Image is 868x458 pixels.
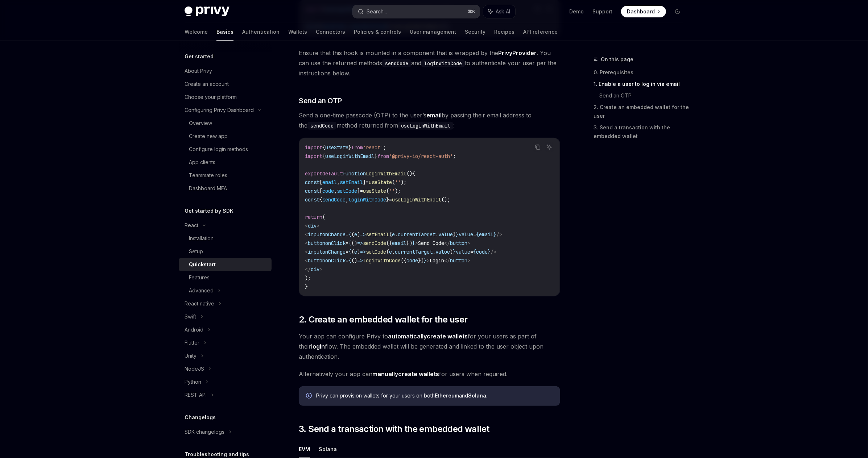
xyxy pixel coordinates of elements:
[470,249,473,255] span: =
[179,143,272,156] a: Configure login methods
[533,142,542,152] button: Copy the contents from the code block
[367,7,387,16] div: Search...
[388,333,468,340] a: automaticallycreate wallets
[299,314,467,325] span: 2. Create an embedded wallet for the user
[450,257,467,264] span: button
[366,179,369,186] span: =
[412,170,415,177] span: {
[357,231,360,238] span: )
[601,55,633,64] span: On this page
[388,333,427,340] strong: automatically
[523,23,558,41] a: API reference
[189,145,248,154] div: Configure login methods
[450,240,467,246] span: button
[319,196,322,203] span: {
[363,188,386,194] span: useState
[377,153,389,159] span: from
[357,249,360,255] span: )
[621,6,666,17] a: Dashboard
[372,370,439,378] a: manuallycreate wallets
[185,365,204,373] div: NodeJS
[299,423,489,435] span: 3. Send a transaction with the embedded wallet
[185,312,196,321] div: Swift
[360,188,363,194] span: =
[401,179,406,186] span: );
[322,214,325,220] span: (
[322,170,343,177] span: default
[325,153,375,159] span: useLoginWithEmail
[351,231,354,238] span: (
[395,231,398,238] span: .
[453,249,456,255] span: }
[353,5,480,18] button: Search...⌘K
[322,153,325,159] span: {
[185,428,224,436] div: SDK changelogs
[494,23,514,41] a: Recipes
[346,257,348,264] span: =
[317,222,319,229] span: >
[435,249,450,255] span: value
[424,257,427,264] span: }
[483,5,515,18] button: Ask AI
[337,179,340,186] span: ,
[316,23,345,41] a: Connectors
[406,257,418,264] span: code
[435,392,459,399] strong: Ethereum
[319,266,322,272] span: >
[348,240,351,246] span: {
[427,257,430,264] span: >
[305,249,308,255] span: <
[185,7,230,17] img: dark logo
[299,331,560,362] span: Your app can configure Privy to for your users as part of their flow. The embedded wallet will be...
[398,231,435,238] span: currentTarget
[395,249,433,255] span: currentTarget
[375,153,377,159] span: }
[311,266,319,272] span: div
[179,258,272,271] a: Quickstart
[311,343,325,350] strong: login
[185,93,237,101] div: Choose your platform
[179,232,272,245] a: Installation
[325,257,346,264] span: onClick
[322,179,337,186] span: email
[363,179,366,186] span: ]
[450,249,453,255] span: )
[185,106,254,114] div: Configuring Privy Dashboard
[308,249,322,255] span: input
[189,184,227,193] div: Dashboard MFA
[421,59,465,67] code: loginWithCode
[185,80,229,88] div: Create an account
[185,338,199,347] div: Flutter
[569,8,584,15] a: Demo
[438,231,453,238] span: value
[305,179,319,186] span: const
[325,240,346,246] span: onClick
[594,101,689,122] a: 2. Create an embedded wallet for the user
[340,179,363,186] span: setEmail
[430,257,444,264] span: Login
[346,240,348,246] span: =
[496,231,502,238] span: />
[363,240,386,246] span: sendCode
[672,6,683,17] button: Toggle dark mode
[189,119,212,128] div: Overview
[305,240,308,246] span: <
[360,249,366,255] span: =>
[459,231,473,238] span: value
[392,179,395,186] span: (
[189,286,214,295] div: Advanced
[395,188,401,194] span: );
[346,249,348,255] span: =
[348,257,351,264] span: {
[491,249,496,255] span: />
[594,67,689,78] a: 0. Prerequisites
[386,249,389,255] span: (
[189,132,228,141] div: Create new app
[351,257,357,264] span: ()
[473,249,476,255] span: {
[366,249,386,255] span: setCode
[305,266,311,272] span: </
[189,247,203,256] div: Setup
[398,122,453,130] code: useLoginWithEmail
[473,231,476,238] span: =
